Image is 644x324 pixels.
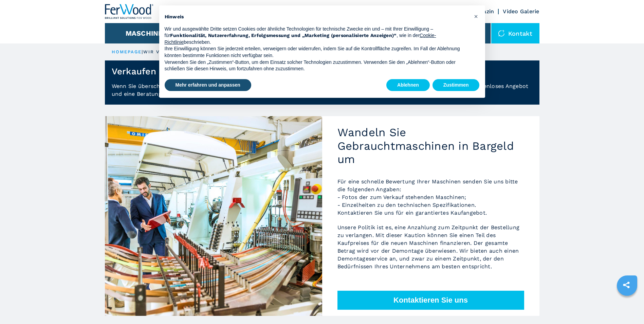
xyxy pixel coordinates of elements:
[386,79,430,91] button: Ablehnen
[503,8,539,15] a: Video Galerie
[474,12,478,20] span: ×
[337,291,524,310] button: Kontaktieren Sie uns
[491,23,539,43] div: Kontakt
[165,59,469,72] p: Verwenden Sie den „Zustimmen“-Button, um dem Einsatz solcher Technologien zuzustimmen. Verwenden ...
[105,4,154,19] img: Ferwood
[618,276,635,293] a: sharethis
[165,14,469,20] h2: Hinweis
[170,33,397,38] strong: Funktionalität, Nutzererfahrung, Erfolgsmessung und „Marketing (personalisierte Anzeigen)“
[165,79,251,91] button: Mehr erfahren und anpassen
[126,29,168,37] button: Maschinen
[112,66,344,77] h1: Verkaufen Sie Ihre gebrauchte Maschine an Ferwood
[143,49,189,55] p: wir verkaufen
[165,26,469,46] p: Wir und ausgewählte Dritte setzen Cookies oder ähnliche Technologien für technische Zwecke ein un...
[337,126,524,166] h2: Wandeln Sie Gebrauchtmaschinen in Bargeld um
[165,33,436,45] a: Cookie-Richtlinie
[112,49,142,54] a: HOMEPAGE
[337,178,524,217] p: Für eine schnelle Bewertung Ihrer Maschinen senden Sie uns bitte die folgenden Angaben: - Fotos d...
[105,82,539,105] p: Wenn Sie überschüssige gebrauchte Holzbearbeitungsmaschinen haben und diese verkaufen möchten, ko...
[471,11,482,22] button: Schließen Sie diesen Hinweis
[337,223,524,270] p: Unsere Politik ist es, eine Anzahlung zum Zeitpunkt der Bestellung zu verlangen. Mit dieser Kauti...
[498,30,505,37] img: Kontakt
[105,116,322,316] img: Wandeln Sie Gebrauchtmaschinen in Bargeld um
[165,46,469,59] p: Ihre Einwilligung können Sie jederzeit erteilen, verweigern oder widerrufen, indem Sie auf die Ko...
[433,79,480,91] button: Zustimmen
[142,49,143,54] span: |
